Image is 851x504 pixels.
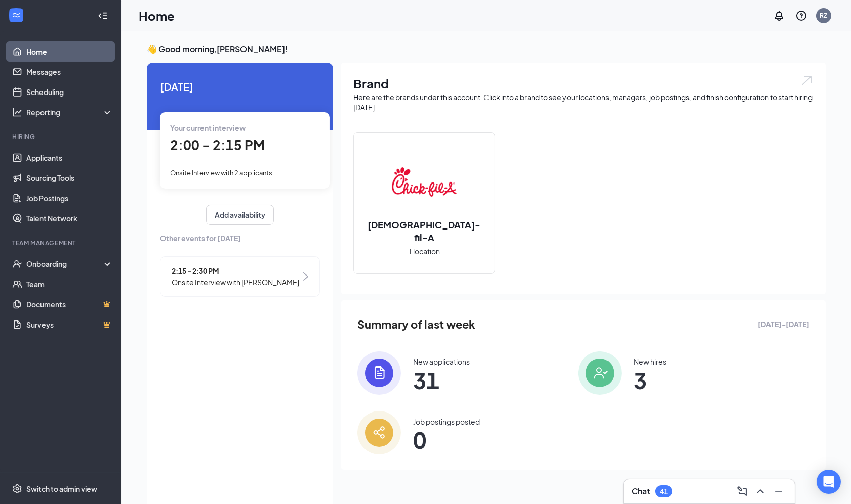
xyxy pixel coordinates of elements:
span: 3 [634,371,666,389]
div: Here are the brands under this account. Click into a brand to see your locations, managers, job p... [353,92,814,112]
div: New applications [413,357,470,367]
svg: ComposeMessage [736,485,748,497]
div: Hiring [12,132,111,141]
button: Minimize [771,483,787,499]
svg: ChevronUp [754,485,766,497]
a: Team [26,274,113,294]
div: Switch to admin view [26,484,97,494]
svg: UserCheck [12,259,22,269]
span: Summary of last week [357,315,475,333]
div: RZ [820,11,828,20]
a: DocumentsCrown [26,294,113,314]
button: Add availability [206,205,274,225]
a: Scheduling [26,82,113,102]
span: Onsite Interview with 2 applicants [170,169,272,177]
button: ChevronUp [752,483,768,499]
div: Team Management [12,239,111,247]
svg: Notifications [773,10,785,22]
svg: WorkstreamLogo [11,10,21,20]
span: 31 [413,371,470,389]
h2: [DEMOGRAPHIC_DATA]-fil-A [354,218,495,244]
button: ComposeMessage [734,483,750,499]
a: Job Postings [26,188,113,208]
img: Chick-fil-A [392,150,457,214]
svg: Minimize [773,485,785,497]
a: Messages [26,62,113,82]
div: Open Intercom Messenger [817,470,841,494]
span: [DATE] - [DATE] [758,318,809,330]
svg: Settings [12,484,22,494]
img: open.6027fd2a22e1237b5b06.svg [800,75,814,86]
a: Talent Network [26,208,113,228]
img: icon [578,351,622,395]
h1: Home [139,7,175,24]
svg: Collapse [98,11,108,21]
img: icon [357,411,401,454]
div: Job postings posted [413,417,480,427]
span: Onsite Interview with [PERSON_NAME] [172,277,299,288]
a: Sourcing Tools [26,168,113,188]
h1: Brand [353,75,814,92]
svg: Analysis [12,107,22,117]
img: icon [357,351,401,395]
div: Onboarding [26,259,104,269]
h3: 👋 Good morning, [PERSON_NAME] ! [147,43,826,55]
div: New hires [634,357,666,367]
h3: Chat [632,486,650,497]
span: 0 [413,431,480,449]
span: 1 location [409,246,440,257]
span: [DATE] [160,79,320,95]
span: Your current interview [170,123,246,132]
a: Applicants [26,148,113,168]
div: Reporting [26,107,113,117]
div: 41 [660,487,668,496]
a: Home [26,41,113,62]
svg: QuestionInfo [795,10,807,22]
span: 2:00 - 2:15 PM [170,136,265,153]
span: Other events for [DATE] [160,233,320,244]
a: SurveysCrown [26,314,113,335]
span: 2:15 - 2:30 PM [172,265,299,277]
